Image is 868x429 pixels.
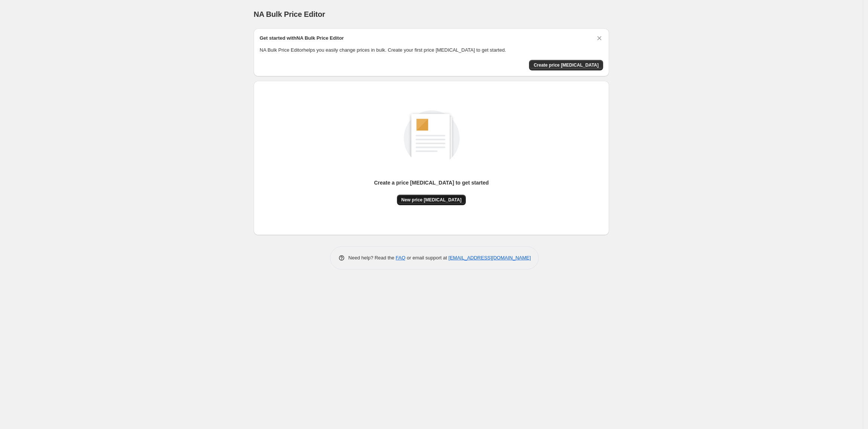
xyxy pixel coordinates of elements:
[449,255,531,261] a: [EMAIL_ADDRESS][DOMAIN_NAME]
[529,60,603,70] button: Create price change job
[596,34,603,42] button: Dismiss card
[260,34,344,42] h2: Get started with NA Bulk Price Editor
[254,10,325,18] span: NA Bulk Price Editor
[397,195,466,205] button: New price [MEDICAL_DATA]
[534,62,599,68] span: Create price [MEDICAL_DATA]
[260,46,603,54] p: NA Bulk Price Editor helps you easily change prices in bulk. Create your first price [MEDICAL_DAT...
[406,255,449,261] span: or email support at
[374,179,489,186] p: Create a price [MEDICAL_DATA] to get started
[401,197,462,203] span: New price [MEDICAL_DATA]
[396,255,406,261] a: FAQ
[348,255,396,261] span: Need help? Read the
